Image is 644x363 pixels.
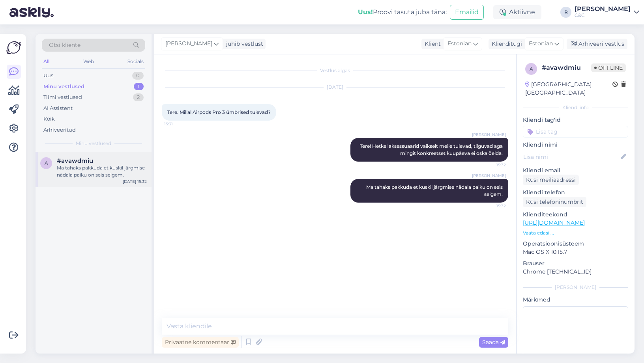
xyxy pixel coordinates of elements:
[43,93,82,101] div: Tiimi vestlused
[567,39,627,49] div: Arhiveeri vestlus
[126,56,145,67] div: Socials
[6,40,21,55] img: Askly Logo
[560,7,571,18] div: R
[523,284,628,291] div: [PERSON_NAME]
[523,240,628,248] p: Operatsioonisüsteem
[523,166,628,175] p: Kliendi email
[366,184,504,197] span: Ma tahaks pakkuda et kuskil järgmise nädala paiku on seis selgem.
[162,84,508,91] div: [DATE]
[476,162,506,168] span: 15:32
[167,109,271,115] span: Tere. Millal Airpods Pro 3 ümbrised tulevad?
[523,116,628,124] p: Kliendi tag'id
[523,104,628,111] div: Kliendi info
[523,259,628,268] p: Brauser
[165,39,212,48] span: [PERSON_NAME]
[43,104,73,112] div: AI Assistent
[43,72,53,80] div: Uus
[164,121,194,127] span: 15:31
[523,248,628,256] p: Mac OS X 10.15.7
[134,83,144,91] div: 1
[57,157,93,164] span: #avawdmiu
[542,63,591,73] div: # avawdmiu
[523,210,628,219] p: Klienditeekond
[472,132,506,138] span: [PERSON_NAME]
[525,80,612,97] div: [GEOGRAPHIC_DATA], [GEOGRAPHIC_DATA]
[523,219,585,226] a: [URL][DOMAIN_NAME]
[523,197,586,207] div: Küsi telefoninumbrit
[447,39,472,48] span: Estonian
[76,140,111,147] span: Minu vestlused
[162,337,239,348] div: Privaatne kommentaar
[43,126,76,134] div: Arhiveeritud
[450,5,484,20] button: Emailid
[482,339,505,346] span: Saada
[358,8,373,16] b: Uus!
[591,63,626,72] span: Offline
[529,39,553,48] span: Estonian
[523,126,628,138] input: Lisa tag
[421,40,441,48] div: Klient
[162,67,508,74] div: Vestlus algas
[575,6,631,12] div: [PERSON_NAME]
[82,56,95,67] div: Web
[523,188,628,197] p: Kliendi telefon
[476,203,506,209] span: 15:32
[489,40,522,48] div: Klienditugi
[42,56,51,67] div: All
[523,268,628,276] p: Chrome [TECHNICAL_ID]
[575,12,631,19] div: C&C
[223,40,263,48] div: juhib vestlust
[43,83,84,91] div: Minu vestlused
[523,153,619,161] input: Lisa nimi
[530,66,533,72] span: a
[523,296,628,304] p: Märkmed
[45,160,48,166] span: a
[43,115,55,123] div: Kõik
[132,72,144,80] div: 0
[523,141,628,149] p: Kliendi nimi
[358,7,447,17] div: Proovi tasuta juba täna:
[49,41,80,49] span: Otsi kliente
[57,164,147,179] div: Ma tahaks pakkuda et kuskil järgmise nädala paiku on seis selgem.
[472,173,506,179] span: [PERSON_NAME]
[523,175,579,185] div: Küsi meiliaadressi
[360,143,504,156] span: Tere! Hetkel aksessuaarid vaikselt meile tulevad, tilguvad aga mingit konkreetset kuupäeva ei osk...
[133,93,144,101] div: 2
[123,179,147,184] div: [DATE] 15:32
[575,6,639,19] a: [PERSON_NAME]C&C
[493,5,541,19] div: Aktiivne
[523,229,628,236] p: Vaata edasi ...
